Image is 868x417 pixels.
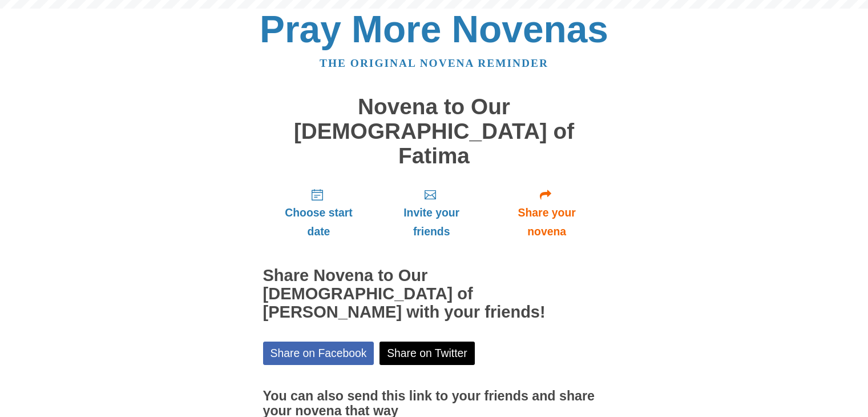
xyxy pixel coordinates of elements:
[263,179,375,247] a: Choose start date
[263,95,605,168] h1: Novena to Our [DEMOGRAPHIC_DATA] of Fatima
[320,57,548,69] a: The original novena reminder
[374,179,488,247] a: Invite your friends
[263,342,374,365] a: Share on Facebook
[274,203,364,241] span: Choose start date
[260,8,608,50] a: Pray More Novenas
[488,179,605,247] a: Share your novena
[386,203,477,241] span: Invite your friends
[380,342,475,365] a: Share on Twitter
[263,267,605,322] h2: Share Novena to Our [DEMOGRAPHIC_DATA] of [PERSON_NAME] with your friends!
[500,203,594,241] span: Share your novena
